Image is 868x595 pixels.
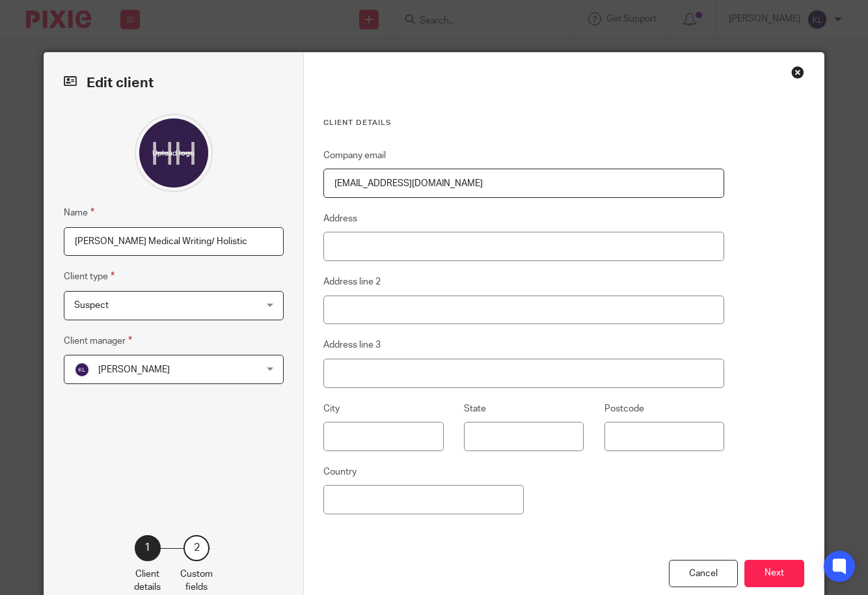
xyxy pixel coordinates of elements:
[323,465,357,478] label: Country
[64,269,115,284] label: Client type
[323,118,724,128] h3: Client details
[74,362,90,378] img: svg%3E
[183,535,210,561] div: 2
[323,212,357,225] label: Address
[791,66,804,79] div: Close this dialog window
[98,365,170,374] span: [PERSON_NAME]
[323,275,381,288] label: Address line 2
[134,568,161,594] p: Client details
[64,333,132,348] label: Client manager
[323,339,381,352] label: Address line 3
[74,301,109,310] span: Suspect
[604,402,644,415] label: Postcode
[135,535,161,561] div: 1
[180,568,213,594] p: Custom fields
[669,560,738,588] div: Cancel
[323,402,340,415] label: City
[323,149,386,162] label: Company email
[464,402,486,415] label: State
[64,205,94,220] label: Name
[64,72,284,94] h2: Edit client
[744,560,804,588] button: Next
